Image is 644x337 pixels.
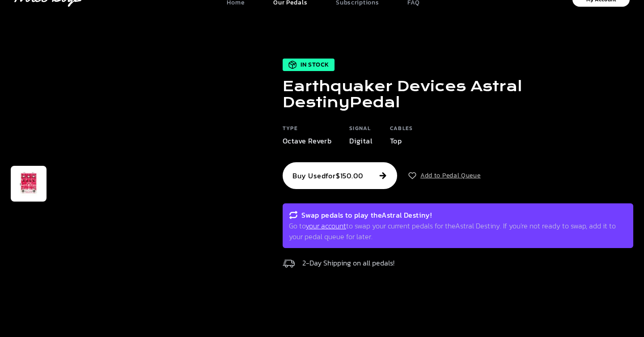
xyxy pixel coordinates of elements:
[289,220,627,242] p: Go to to swap your current pedals for the Astral Destiny . If you're not ready to swap, add it to...
[14,169,43,198] img: Thumbnail Earthquaker Devices Astral Destiny
[349,125,372,135] h6: Signal
[283,135,331,146] p: Octave Reverb
[301,210,432,220] h6: Swap pedals to play the Astral Destiny !
[283,59,335,71] div: In Stock
[349,135,372,146] p: Digital
[283,78,633,110] h1: Earthquaker Devices Astral Destiny Pedal
[283,125,331,135] h6: Type
[390,135,413,146] p: Top
[305,220,346,231] a: your account
[390,125,413,135] h6: Cables
[408,171,481,180] button: Add to Pedal Queue
[283,162,397,189] button: Buy Usedfor$150.00
[302,257,394,269] p: 2-Day Shipping on all pedals!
